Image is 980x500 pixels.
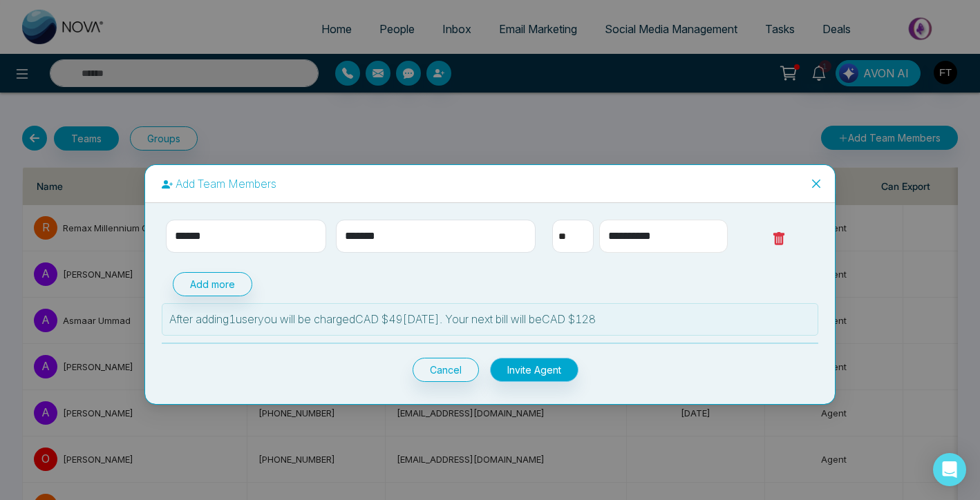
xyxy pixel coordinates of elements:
[490,358,578,382] button: Invite Agent
[798,165,835,202] button: Close
[169,311,811,328] p: After adding 1 user you will be charged CAD $ 49 [DATE]. Your next bill will be CAD $ 128
[413,358,479,382] button: Cancel
[162,176,818,191] p: Add Team Members
[173,272,252,296] button: Add more
[933,453,966,486] div: Open Intercom Messenger
[811,178,822,189] span: close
